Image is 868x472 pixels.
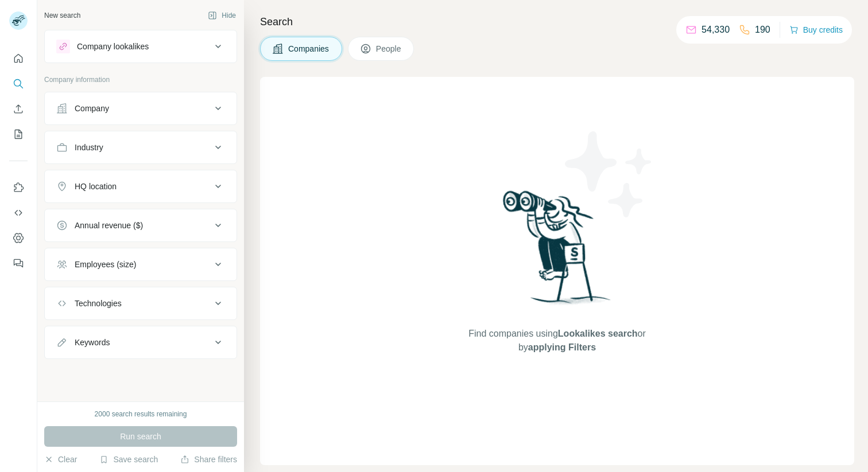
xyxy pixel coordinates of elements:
img: Surfe Illustration - Stars [557,123,661,226]
button: Dashboard [9,228,28,248]
span: People [376,43,402,54]
button: HQ location [45,173,237,200]
div: Technologies [75,298,122,309]
div: Company [75,103,109,114]
button: My lists [9,124,28,145]
button: Keywords [45,329,237,356]
div: 2000 search results remaining [95,409,187,419]
button: Technologies [45,290,237,317]
button: Save search [99,454,158,465]
div: Keywords [75,337,110,348]
h4: Search [260,14,854,30]
button: Enrich CSV [9,99,28,119]
button: Use Surfe API [9,202,28,223]
div: Annual revenue ($) [75,220,143,231]
button: Employees (size) [45,251,237,278]
button: Hide [200,7,244,24]
p: 190 [755,23,770,37]
button: Quick start [9,48,28,69]
button: Feedback [9,253,28,274]
button: Company [45,95,237,122]
div: HQ location [75,181,117,192]
div: Company lookalikes [77,41,149,52]
button: Company lookalikes [45,33,237,60]
span: applying Filters [528,342,596,352]
button: Annual revenue ($) [45,212,237,239]
button: Clear [44,454,77,465]
button: Share filters [180,454,237,465]
span: Find companies using or by [465,327,649,354]
button: Buy credits [789,22,843,38]
p: Company information [44,75,237,85]
span: Lookalikes search [558,329,638,338]
p: 54,330 [702,23,730,37]
button: Industry [45,134,237,161]
div: Industry [75,142,103,153]
button: Use Surfe on LinkedIn [9,177,28,198]
div: New search [44,10,80,21]
button: Search [9,73,28,94]
div: Employees (size) [75,259,136,270]
span: Companies [288,43,330,54]
img: Surfe Illustration - Woman searching with binoculars [498,188,617,315]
